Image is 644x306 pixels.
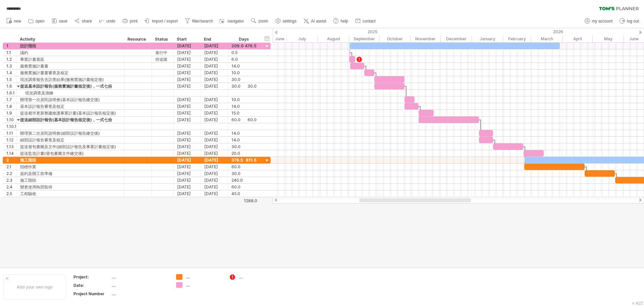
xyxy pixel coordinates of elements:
[6,110,16,116] div: 1.9
[155,49,170,56] div: 進行中
[201,157,228,163] div: [DATE]
[174,63,201,69] div: [DATE]
[227,19,244,24] span: navigator
[105,28,472,35] div: 2025
[231,56,257,62] div: 6.0
[6,63,16,69] div: 1.3
[340,19,348,24] span: help
[192,19,213,24] span: filter/search
[73,282,110,288] div: Date:
[174,164,201,170] div: [DATE]
[201,96,228,103] div: [DATE]
[632,301,643,306] div: v 422
[231,130,257,136] div: 14.0
[231,110,257,116] div: 15.0
[231,96,257,103] div: 10.0
[231,143,257,150] div: 30.0
[174,143,201,150] div: [DATE]
[14,19,21,24] span: new
[201,63,228,69] div: [DATE]
[20,96,121,103] div: 辦理第一次居民說明會(基本設計報告繳交後)
[204,36,224,43] div: End
[177,36,197,43] div: Start
[411,35,441,42] div: November 2025
[20,83,121,89] div: 提送基本設計報告(服務實施計畫核定後)，一式七份
[174,43,201,49] div: [DATE]
[59,19,67,24] span: save
[6,70,16,76] div: 1.4
[174,96,201,103] div: [DATE]
[174,103,201,110] div: [DATE]
[183,17,215,26] a: filter/search
[20,177,121,183] div: 施工階段
[231,190,257,197] div: 45.0
[121,17,140,26] a: print
[274,17,299,26] a: settings
[174,150,201,157] div: [DATE]
[331,17,350,26] a: help
[201,177,228,183] div: [DATE]
[174,137,201,143] div: [DATE]
[6,177,16,183] div: 2.3
[174,76,201,83] div: [DATE]
[231,137,257,143] div: 14.0
[20,43,121,49] div: 設計階段
[20,117,121,123] div: 提送細部設計報告(基本設計報告核定後)，一式七份
[503,35,531,42] div: February 2026
[201,117,228,123] div: [DATE]
[231,184,257,190] div: 60.0
[231,117,257,123] div: 60.0
[6,184,16,190] div: 2.4
[26,17,47,26] a: open
[201,83,228,89] div: [DATE]
[258,19,268,24] span: zoom
[143,17,180,26] a: import / export
[174,184,201,190] div: [DATE]
[155,36,170,43] div: Status
[231,76,257,83] div: 30.0
[6,117,16,123] div: 1.10
[562,35,593,42] div: April 2026
[20,157,121,163] div: 施工階段
[201,130,228,136] div: [DATE]
[174,190,201,197] div: [DATE]
[441,35,472,42] div: December 2025
[20,76,121,83] div: 現況調查報告含訪查結果(服務實施計畫核定後)
[231,83,257,89] div: 30.0
[228,198,257,203] div: 1288.0
[6,137,16,143] div: 1.12
[592,19,612,24] span: my account
[231,164,257,170] div: 60.0
[311,19,326,24] span: AI assist
[106,19,115,24] span: undo
[130,19,138,24] span: print
[20,103,121,110] div: 基本設計報告審查及核定
[20,70,121,76] div: 服務實施計畫書審查及核定
[174,70,201,76] div: [DATE]
[50,17,69,26] a: save
[20,56,121,62] div: 事業計畫展延
[112,291,168,297] div: ....
[6,83,16,89] div: 1.6
[6,96,16,103] div: 1.7
[6,170,16,177] div: 2.2
[174,177,201,183] div: [DATE]
[249,17,270,26] a: zoom
[231,170,257,177] div: 30.0
[231,177,257,183] div: 240.0
[472,35,503,42] div: January 2026
[231,70,257,76] div: 10.0
[231,157,257,163] div: 376.5
[174,49,201,56] div: [DATE]
[112,274,168,280] div: ....
[201,70,228,76] div: [DATE]
[20,137,121,143] div: 細部設計報告審查及核定
[6,76,16,83] div: 1.5
[6,56,16,62] div: 1.2
[583,17,614,26] a: my account
[155,56,170,62] div: 待追蹤
[201,184,228,190] div: [DATE]
[379,35,411,42] div: October 2025
[231,43,257,49] div: 209.0
[127,36,148,43] div: Resource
